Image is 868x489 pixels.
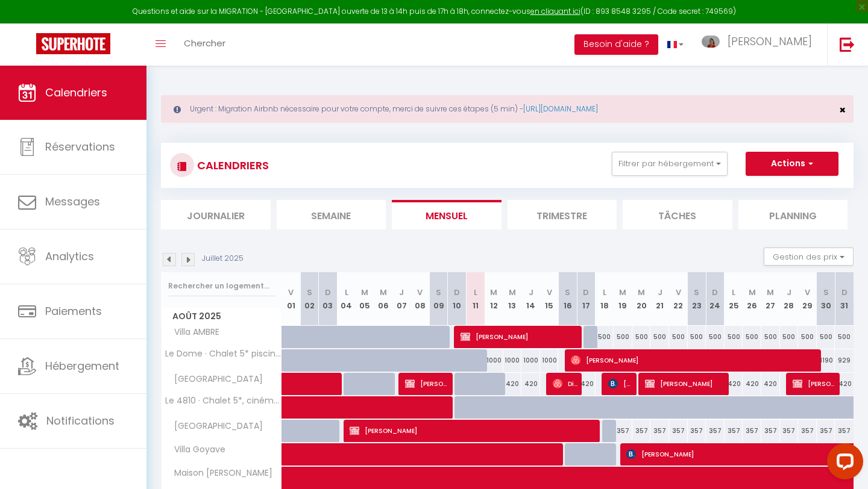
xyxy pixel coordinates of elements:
[571,349,820,372] span: [PERSON_NAME]
[738,200,848,229] li: Planning
[46,413,115,428] span: Notifications
[780,326,799,348] div: 500
[163,420,266,433] span: [GEOGRAPHIC_DATA]
[612,152,728,176] button: Filtrer par hébergement
[841,287,848,298] abbr: D
[163,326,222,339] span: Villa AMBRE
[319,272,338,326] th: 03
[325,287,331,298] abbr: D
[553,372,577,395] span: Direction Commerciale Commerciale Presta Santé
[485,349,503,372] div: 1000
[161,200,271,229] li: Journalier
[356,272,374,326] th: 05
[503,272,522,326] th: 13
[835,420,854,442] div: 357
[749,287,756,298] abbr: M
[596,272,614,326] th: 18
[461,325,579,348] span: [PERSON_NAME]
[706,420,725,442] div: 357
[380,287,387,298] abbr: M
[163,396,284,405] span: Le 4810 · Chalet 5*, cinéma, piscine, sauna, 20 pers
[650,326,669,348] div: 500
[761,373,780,395] div: 420
[780,420,799,442] div: 357
[746,152,838,176] button: Actions
[454,287,460,298] abbr: D
[558,272,577,326] th: 16
[632,272,651,326] th: 20
[596,326,614,348] div: 500
[839,105,846,116] button: Close
[817,349,835,372] div: 1190
[540,349,559,372] div: 1000
[163,373,266,386] span: [GEOGRAPHIC_DATA]
[743,272,761,326] th: 26
[184,37,225,49] span: Chercher
[583,287,589,298] abbr: D
[650,420,669,442] div: 357
[839,102,846,117] span: ×
[805,287,810,298] abbr: V
[669,420,688,442] div: 357
[619,287,626,298] abbr: M
[521,349,540,372] div: 1000
[466,272,485,326] th: 11
[490,287,497,298] abbr: M
[485,272,503,326] th: 12
[508,200,617,229] li: Trimestre
[577,373,596,395] div: 420
[835,349,854,372] div: 929
[163,443,228,456] span: Villa Goyave
[702,36,720,48] img: ...
[168,275,275,297] input: Rechercher un logement...
[676,287,681,298] abbr: V
[36,33,110,54] img: Super Booking
[45,85,107,100] span: Calendriers
[521,272,540,326] th: 14
[840,37,855,52] img: logout
[540,272,559,326] th: 15
[503,373,522,395] div: 420
[688,326,706,348] div: 500
[45,139,115,154] span: Réservations
[632,326,651,348] div: 500
[761,272,780,326] th: 27
[574,34,658,55] button: Besoin d'aide ?
[547,287,552,298] abbr: V
[45,358,119,373] span: Hébergement
[392,272,411,326] th: 07
[161,95,854,123] div: Urgent : Migration Airbnb nécessaire pour votre compte, merci de suivre ces étapes (5 min) -
[300,272,319,326] th: 02
[743,326,761,348] div: 500
[429,272,448,326] th: 09
[693,23,827,66] a: ... [PERSON_NAME]
[761,326,780,348] div: 500
[817,326,835,348] div: 500
[345,287,348,298] abbr: L
[817,438,868,489] iframe: LiveChat chat widget
[798,326,817,348] div: 500
[787,287,791,298] abbr: J
[374,272,392,326] th: 06
[725,272,743,326] th: 25
[523,104,598,114] a: [URL][DOMAIN_NAME]
[798,420,817,442] div: 357
[835,326,854,348] div: 500
[361,287,368,298] abbr: M
[725,420,743,442] div: 357
[793,372,836,395] span: [PERSON_NAME]
[694,287,699,298] abbr: S
[436,287,441,298] abbr: S
[767,287,774,298] abbr: M
[608,372,633,395] span: [PERSON_NAME]
[45,249,94,264] span: Analytics
[835,373,854,395] div: 420
[307,287,312,298] abbr: S
[529,287,533,298] abbr: J
[638,287,645,298] abbr: M
[712,287,718,298] abbr: D
[411,272,430,326] th: 08
[530,6,580,16] a: en cliquant ici
[725,373,743,395] div: 420
[823,287,829,298] abbr: S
